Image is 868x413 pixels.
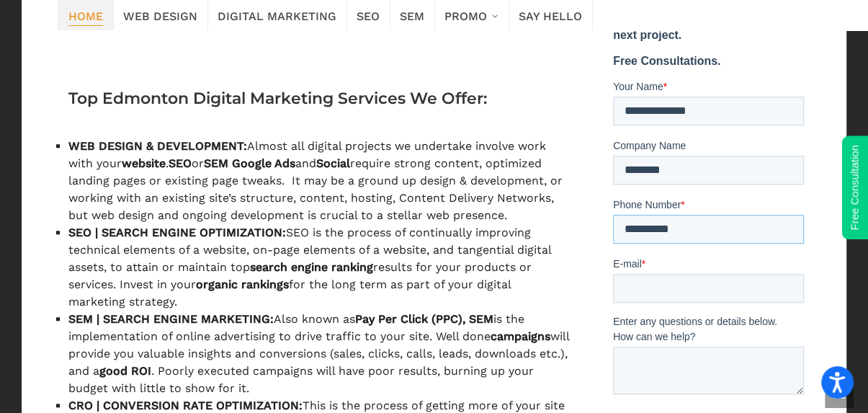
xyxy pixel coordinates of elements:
[400,5,424,25] span: SEM
[68,312,274,326] strong: SEM | SEARCH ENGINE MARKETING:
[169,156,192,170] strong: SEO
[196,277,289,291] strong: organic rankings
[316,156,350,170] strong: Social
[122,156,166,170] strong: website
[204,156,295,170] strong: SEM Google Ads
[68,399,303,412] strong: CRO | CONVERSION RATE OPTIMIZATION:
[491,329,550,343] strong: campaigns
[68,226,286,239] strong: SEO | SEARCH ENGINE OPTIMIZATION:
[250,260,373,274] strong: search engine ranking
[355,312,493,326] strong: Pay Per Click (PPC), SEM
[99,364,151,378] strong: good ROI
[218,5,336,25] span: Digital Marketing
[68,139,247,153] strong: WEB DESIGN & DEVELOPMENT:
[123,5,197,25] span: Web Design
[68,138,571,224] li: Almost all digital projects we undertake involve work with your . or and require strong content, ...
[68,89,487,108] strong: Top Edmonton Digital Marketing Services We Offer:
[444,5,487,25] span: Promo
[519,5,582,25] span: Say Hello
[68,224,571,311] li: SEO is the process of continually improving technical elements of a website, on-page elements of ...
[68,311,571,397] li: Also known as is the implementation of online advertising to drive traffic to your site. Well don...
[357,5,380,25] span: SEO
[68,5,103,25] span: Home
